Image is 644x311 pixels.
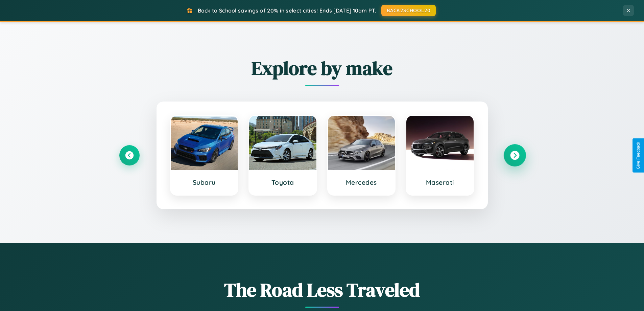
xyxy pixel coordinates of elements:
[381,5,436,16] button: BACK2SCHOOL20
[335,178,388,186] h3: Mercedes
[636,142,641,169] div: Give Feedback
[119,277,525,303] h1: The Road Less Traveled
[256,178,310,186] h3: Toyota
[198,7,376,14] span: Back to School savings of 20% in select cities! Ends [DATE] 10am PT.
[413,178,467,186] h3: Maserati
[177,178,231,186] h3: Subaru
[119,55,525,81] h2: Explore by make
